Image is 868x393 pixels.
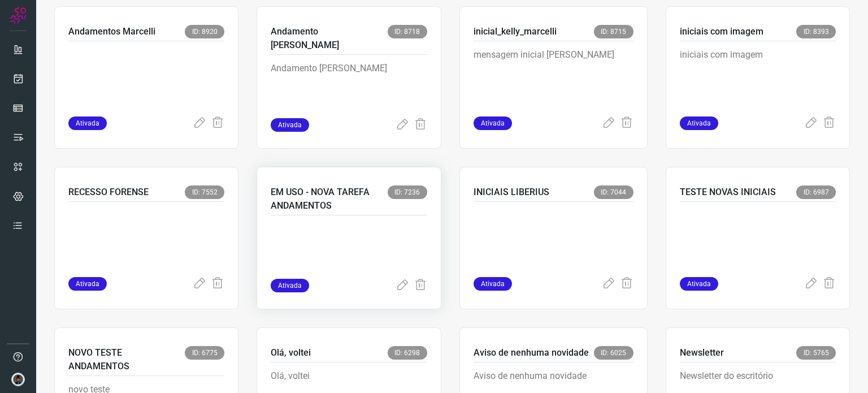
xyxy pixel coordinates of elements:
p: TESTE NOVAS INICIAIS [680,185,776,199]
p: INICIAIS LIBERIUS [474,185,549,199]
span: ID: 5765 [796,346,836,360]
span: ID: 7552 [185,185,224,199]
p: mensagem inicial [PERSON_NAME] [474,48,633,105]
span: Ativada [271,279,309,292]
p: iniciais com imagem [680,48,836,105]
p: Andamento [PERSON_NAME] [271,62,427,118]
p: Andamentos Marcelli [68,25,155,38]
span: ID: 7044 [594,185,633,199]
span: ID: 6298 [388,346,427,360]
span: Ativada [680,116,718,130]
span: Ativada [474,277,512,291]
span: ID: 6987 [796,185,836,199]
img: d44150f10045ac5288e451a80f22ca79.png [11,373,25,386]
span: Ativada [474,116,512,130]
span: ID: 7236 [388,185,427,199]
span: Ativada [271,118,309,132]
span: ID: 8718 [388,25,427,38]
span: ID: 6775 [185,346,224,360]
p: iniciais com imagem [680,25,763,38]
p: Olá, voltei [271,346,311,360]
p: inicial_kelly_marcelli [474,25,557,38]
span: ID: 8715 [594,25,633,38]
p: EM USO - NOVA TAREFA ANDAMENTOS [271,185,387,213]
p: Andamento [PERSON_NAME] [271,25,387,52]
span: ID: 6025 [594,346,633,360]
span: Ativada [68,277,107,291]
span: ID: 8920 [185,25,224,38]
p: NOVO TESTE ANDAMENTOS [68,346,185,373]
p: RECESSO FORENSE [68,185,149,199]
p: Newsletter [680,346,724,360]
span: ID: 8393 [796,25,836,38]
p: Aviso de nenhuma novidade [474,346,589,360]
span: Ativada [680,277,718,291]
img: Logo [10,7,27,24]
span: Ativada [68,116,107,130]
